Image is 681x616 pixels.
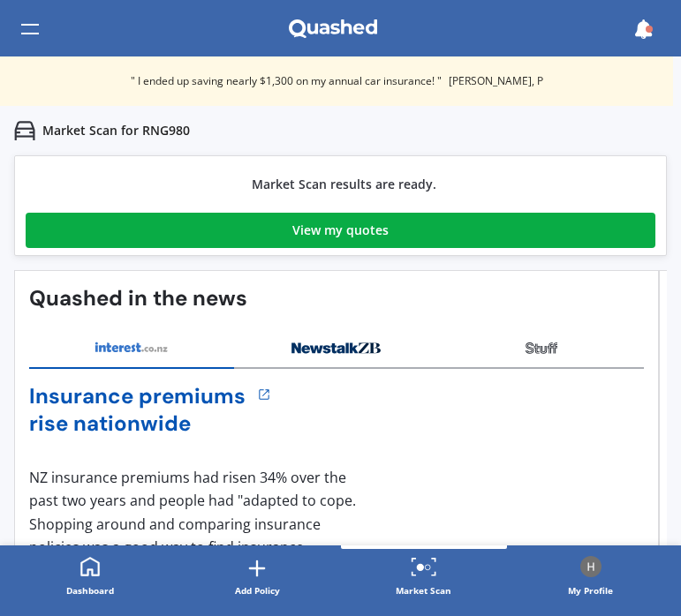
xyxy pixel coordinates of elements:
a: Market Scan [341,545,508,609]
div: Market Scan results are ready. [33,163,655,206]
img: Profile [580,556,602,577]
a: rise nationwide [29,410,246,438]
a: Dashboard [7,545,174,609]
p: Market Scan for RNG980 [42,122,190,139]
div: Market Scan [396,582,451,599]
div: Add Policy [235,582,280,599]
img: car.f15378c7a67c060ca3f3.svg [14,120,35,141]
div: NZ insurance premiums had risen 34% over the past two years and people had "adapted to cope. Shop... [29,466,365,583]
div: View my quotes [292,213,389,248]
a: Insurance premiums [29,383,246,410]
a: View my quotes [26,213,655,248]
div: My Profile [568,582,613,599]
a: ProfileMy Profile [507,545,674,609]
div: Dashboard [66,582,114,599]
h3: Quashed in the news [29,285,644,312]
a: Add Policy [174,545,341,609]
